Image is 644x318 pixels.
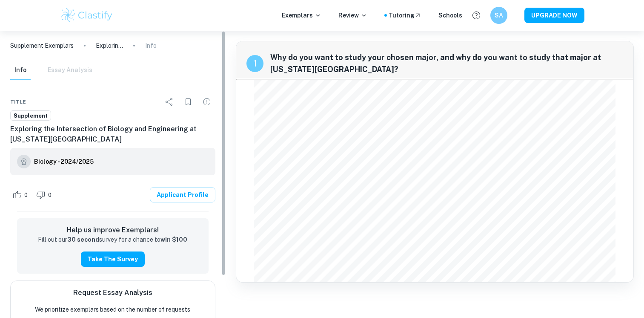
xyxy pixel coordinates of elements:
h6: Request Essay Analysis [73,288,152,298]
div: Report issue [198,93,215,110]
span: Supplement [11,112,51,120]
p: Exploring the Intersection of Biology and Engineering at [US_STATE][GEOGRAPHIC_DATA] [96,41,123,50]
p: Review [338,11,367,20]
div: Bookmark [180,93,197,110]
h6: Help us improve Exemplars! [24,225,202,235]
p: Info [145,41,157,50]
a: Schools [438,11,462,20]
div: recipe [246,55,263,72]
a: Tutoring [389,11,421,20]
p: We prioritize exemplars based on the number of requests [35,305,190,314]
button: Help and Feedback [469,8,484,23]
a: Supplement Exemplars [10,41,74,50]
p: Fill out our survey for a chance to [38,235,187,245]
div: Like [10,188,32,202]
h6: SA [494,11,504,20]
button: UPGRADE NOW [524,8,584,23]
strong: 30 second [67,236,99,243]
span: Title [10,98,26,106]
button: SA [490,7,507,24]
span: 0 [43,191,56,199]
strong: win $100 [160,236,187,243]
span: 0 [20,191,32,199]
a: Applicant Profile [150,187,215,202]
button: Info [10,61,31,80]
h6: Exploring the Intersection of Biology and Engineering at [US_STATE][GEOGRAPHIC_DATA] [10,124,215,145]
span: Why do you want to study your chosen major, and why do you want to study that major at [US_STATE]... [270,52,623,75]
a: Biology - 2024/2025 [34,155,94,168]
h6: Biology - 2024/2025 [34,157,94,166]
div: Dislike [34,188,56,202]
a: Supplement [10,110,51,121]
div: Share [161,93,178,110]
button: Take the Survey [81,252,145,267]
img: Clastify logo [60,7,114,24]
p: Exemplars [282,11,321,20]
